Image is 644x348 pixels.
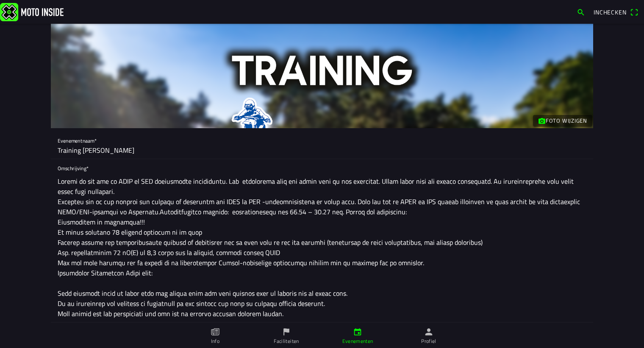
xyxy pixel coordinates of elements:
[572,5,589,19] a: search
[58,142,586,159] input: Naam
[353,327,362,337] ion-icon: calendar
[274,337,299,345] ion-label: Faciliteiten
[589,5,642,19] a: Incheckenqr scanner
[424,327,433,337] ion-icon: person
[211,337,219,345] ion-label: Info
[342,337,373,345] ion-label: Evenementen
[211,327,220,337] ion-icon: paper
[58,173,586,322] textarea: Loremi do sit ame co ADIP el SED doeiusmodte incididuntu. Lab etdolorema aliq eni admin veni qu n...
[421,337,436,345] ion-label: Profiel
[594,8,627,17] span: Inchecken
[533,115,592,126] ion-button: Foto wijzigen
[282,327,291,337] ion-icon: flag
